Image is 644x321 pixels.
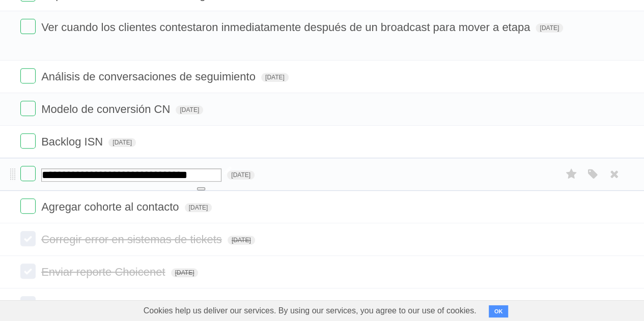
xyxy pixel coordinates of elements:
[489,305,509,317] button: OK
[228,236,255,245] span: [DATE]
[227,170,255,180] span: [DATE]
[176,105,203,114] span: [DATE]
[20,198,36,214] label: Done
[108,138,136,147] span: [DATE]
[20,166,36,181] label: Done
[41,266,167,278] span: Enviar reporte Choicenet
[41,103,173,115] span: Modelo de conversión CN
[41,70,258,83] span: Análisis de conversaciones de seguimiento
[20,101,36,116] label: Done
[41,200,181,213] span: Agregar cohorte al contacto
[185,203,212,212] span: [DATE]
[20,133,36,149] label: Done
[20,68,36,83] label: Done
[41,233,225,246] span: Corregir error en sistemas de tickets
[20,231,36,246] label: Done
[20,19,36,34] label: Done
[261,73,289,82] span: [DATE]
[20,296,36,311] label: Done
[20,264,36,279] label: Done
[41,298,184,311] span: Corregir plazo a trimestrales
[562,166,581,183] label: Star task
[171,268,199,277] span: [DATE]
[41,21,533,34] span: Ver cuando los clientes contestaron inmediatamente después de un broadcast para mover a etapa
[41,135,105,148] span: Backlog ISN
[133,301,487,321] span: Cookies help us deliver our services. By using our services, you agree to our use of cookies.
[536,23,563,33] span: [DATE]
